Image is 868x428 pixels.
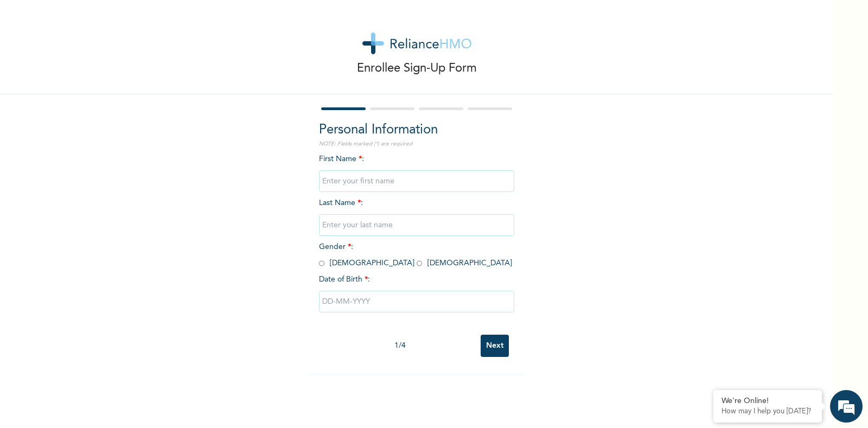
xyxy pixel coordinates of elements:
p: NOTE: Fields marked (*) are required [319,140,514,148]
input: Enter your last name [319,214,514,236]
img: d_794563401_company_1708531726252_794563401 [20,54,44,81]
div: Minimize live chat window [178,5,204,31]
input: DD-MM-YYYY [319,291,514,312]
span: First Name : [319,155,514,185]
span: Gender : [DEMOGRAPHIC_DATA] [DEMOGRAPHIC_DATA] [319,243,512,267]
div: 1 / 4 [319,340,481,352]
span: Last Name : [319,199,514,229]
div: We're Online! [722,397,814,406]
div: FAQs [106,368,207,401]
span: We're online! [63,154,150,263]
img: logo [362,33,471,54]
p: How may I help you today? [722,407,814,416]
textarea: Type your message and hit 'Enter' [5,330,207,368]
h2: Personal Information [319,120,514,140]
span: Date of Birth : [319,274,370,285]
input: Enter your first name [319,170,514,192]
div: Chat with us now [56,61,182,75]
span: Conversation [5,387,106,394]
input: Next [481,335,509,357]
p: Enrollee Sign-Up Form [357,60,477,78]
